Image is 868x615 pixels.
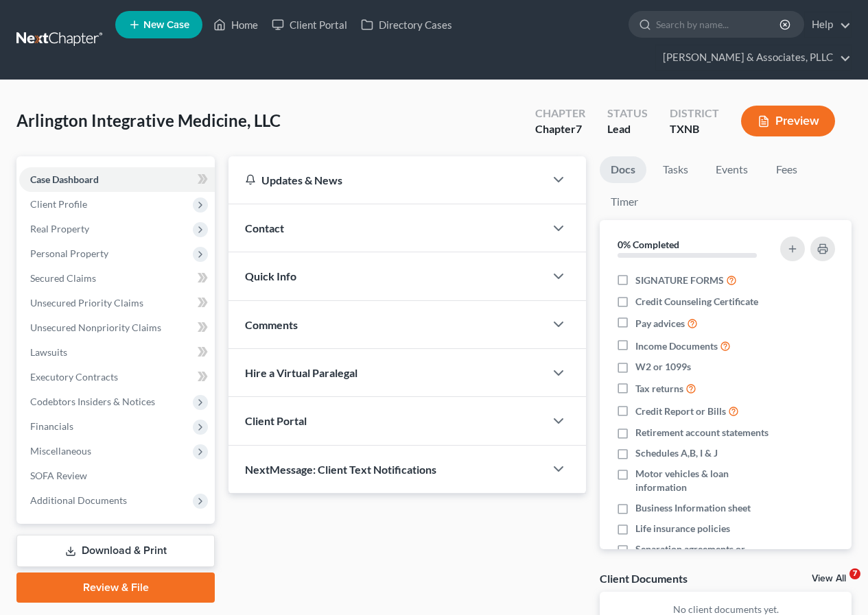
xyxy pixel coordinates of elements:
span: Credit Counseling Certificate [635,295,758,309]
input: Search by name... [656,12,782,37]
span: Comments [245,318,298,331]
a: Home [207,12,265,37]
span: Case Dashboard [30,173,99,185]
span: Tax returns [635,382,683,396]
span: Schedules A,B, I & J [635,446,718,460]
div: Client Documents [600,571,688,586]
iframe: Intercom live chat [821,568,854,601]
a: Client Portal [265,12,354,37]
span: Unsecured Priority Claims [30,297,143,309]
div: Lead [607,121,648,137]
a: Secured Claims [19,266,215,291]
span: Financials [30,420,73,432]
span: Pay advices [635,317,685,330]
div: District [670,106,719,121]
a: SOFA Review [19,463,215,488]
a: Download & Print [16,535,215,567]
span: 7 [849,568,860,579]
span: Client Profile [30,198,87,210]
span: SIGNATURE FORMS [635,274,724,287]
span: Lawsuits [30,346,67,358]
span: Real Property [30,223,89,234]
a: Help [805,12,851,37]
a: Tasks [652,156,699,183]
div: Chapter [535,121,585,137]
div: Updates & News [245,173,528,187]
a: Fees [764,156,808,183]
strong: 0% Completed [618,239,679,250]
span: Hire a Virtual Paralegal [245,366,357,379]
a: [PERSON_NAME] & Associates, PLLC [656,45,851,70]
span: Business Information sheet [635,501,751,515]
a: Review & File [16,572,215,603]
span: Secured Claims [30,272,96,284]
a: Directory Cases [354,12,459,37]
div: TXNB [670,121,719,137]
span: Contact [245,221,284,234]
span: Personal Property [30,248,108,259]
span: SOFA Review [30,470,87,481]
button: Preview [741,106,835,136]
a: Lawsuits [19,340,215,365]
span: Additional Documents [30,494,127,506]
span: Codebtors Insiders & Notices [30,396,155,407]
span: Retirement account statements [635,426,769,439]
span: Miscellaneous [30,445,91,457]
span: Client Portal [245,414,307,427]
span: NextMessage: Client Text Notifications [245,463,436,476]
span: 7 [576,122,582,135]
div: Chapter [535,106,585,121]
a: Unsecured Nonpriority Claims [19,315,215,340]
a: Docs [600,156,646,183]
a: Events [705,156,759,183]
span: Quick Info [245,269,296,282]
span: Arlington Integrative Medicine, LLC [16,110,281,130]
span: Credit Report or Bills [635,405,726,418]
span: Motor vehicles & loan information [635,467,777,494]
a: Unsecured Priority Claims [19,291,215,315]
span: W2 or 1099s [635,360,691,374]
span: Life insurance policies [635,522,730,535]
a: Case Dashboard [19,167,215,192]
div: Status [607,106,648,121]
span: New Case [143,20,189,30]
span: Unsecured Nonpriority Claims [30,322,161,333]
a: View All [812,574,846,583]
span: Separation agreements or decrees of divorces [635,542,777,570]
span: Income Documents [635,339,718,353]
a: Executory Contracts [19,365,215,389]
a: Timer [600,189,649,215]
span: Executory Contracts [30,371,118,383]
